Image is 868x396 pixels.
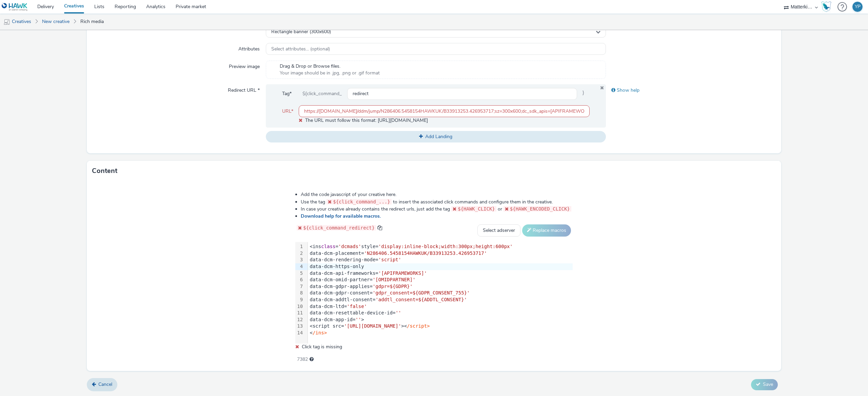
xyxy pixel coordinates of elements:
span: The URL must follow this format: [URL][DOMAIN_NAME] [305,117,428,124]
a: Cancel [87,378,117,391]
div: Maximum recommended length: 3000 characters. [310,356,314,363]
div: data-dcm-https-only [308,263,573,270]
span: 'script' [378,257,401,262]
div: < [308,330,573,336]
label: Attributes [236,43,262,52]
img: Hawk Academy [821,1,831,12]
span: 'gdpr_consent=${GDPR_CONSENT_755}' [373,290,470,295]
span: Click tag is missing [302,344,342,350]
span: ${click_command_...} [333,199,390,204]
span: Select attributes... (optional) [271,46,330,52]
h3: Content [92,166,117,176]
img: undefined Logo [2,3,28,11]
div: 13 [295,323,304,330]
span: class [321,244,335,249]
li: In case your creative already contains the redirect urls, just add the tag or [301,205,573,213]
span: 'false' [347,304,367,309]
div: 7 [295,283,304,290]
span: 'gdpr=${GDPR}' [373,284,413,289]
span: '[APIFRAMEWORKS]' [378,270,427,276]
div: data-dcm-omid-partner= [308,277,573,283]
a: Download help for available macros. [301,213,383,219]
input: url... [299,105,590,117]
li: Add the code javascript of your creative here. [301,191,573,198]
span: '' [395,310,401,315]
span: ${click_command_redirect} [303,225,375,230]
span: copy to clipboard [377,225,382,230]
div: 9 [295,296,304,303]
span: ${HAWK_ENCODED_CLICK} [510,206,570,212]
div: 8 [295,290,304,296]
div: 4 [295,263,304,270]
span: '[URL][DOMAIN_NAME]' [344,323,401,329]
button: Replace macros [522,224,571,237]
span: /script> [407,323,430,329]
div: 3 [295,257,304,263]
li: Use the tag to insert the associated click commands and configure them in the creative. [301,198,573,205]
div: data-dcm-addtl-consent= [308,296,573,303]
a: Hawk Academy [821,1,834,12]
div: 10 [295,303,304,310]
div: data-dcm-app-id= > [308,316,573,323]
div: YP [855,2,861,12]
div: data-dcm-gdpr-consent= [308,290,573,296]
div: 6 [295,277,304,283]
span: Drag & Drop or Browse files. [280,63,380,70]
div: 12 [295,316,304,323]
span: /ins> [313,330,327,335]
div: 5 [295,270,304,277]
div: data-dcm-gdpr-applies= [308,283,573,290]
span: 'N286406.5458154HAWKUK/B33913253.426953717' [364,250,487,256]
div: data-dcm-placement= [308,250,573,257]
div: 2 [295,250,304,257]
span: Cancel [98,381,112,388]
div: data-dcm-rendering-mode= [308,257,573,263]
span: ${HAWK_CLICK} [458,206,495,212]
div: data-dcm-ltd= [308,303,573,310]
span: Your image should be in .jpg, .png or .gif format [280,70,380,76]
div: 1 [295,243,304,250]
span: } [577,88,590,100]
a: New creative [39,14,73,30]
div: 14 [295,330,304,336]
span: Save [763,381,773,388]
span: 'dcmads' [338,244,361,249]
img: mobile [3,19,10,25]
button: Save [751,379,778,390]
div: data-dcm-api-frameworks= [308,270,573,277]
a: Rich media [77,14,107,30]
span: 'addtl_consent=${ADDTL_CONSENT}' [375,297,467,302]
span: '[OMIDPARTNER]' [373,277,415,282]
div: <script src= >< [308,323,573,330]
div: data-dcm-resettable-device-id= [308,310,573,316]
span: '' [355,317,361,322]
span: Add Landing [425,133,452,140]
div: ${click_command_ [297,88,347,100]
button: Add Landing [266,131,606,142]
span: 7382 [297,356,308,363]
span: 'display:inline-block;width:300px;height:600px' [378,244,513,249]
div: <ins = style= [308,243,573,250]
div: Show help [606,84,776,96]
label: Preview image [226,61,262,70]
span: Rectangle banner (300x600) [271,29,331,35]
div: 11 [295,310,304,316]
label: Redirect URL * [225,84,262,94]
